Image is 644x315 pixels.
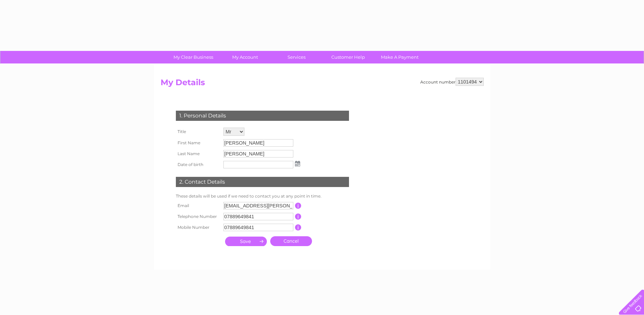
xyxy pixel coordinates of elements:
[174,211,222,222] th: Telephone Number
[320,51,376,63] a: Customer Help
[161,78,484,91] h2: My Details
[174,148,222,159] th: Last Name
[174,222,222,233] th: Mobile Number
[295,214,301,220] input: Information
[269,51,325,63] a: Services
[176,177,349,187] div: 2. Contact Details
[174,192,351,200] td: These details will be used if we need to contact you at any point in time.
[174,126,222,137] th: Title
[295,161,300,166] img: ...
[295,224,301,230] input: Information
[174,200,222,211] th: Email
[295,203,301,209] input: Information
[225,237,267,246] input: Submit
[372,51,428,63] a: Make A Payment
[176,111,349,121] div: 1. Personal Details
[174,159,222,170] th: Date of birth
[270,236,312,246] a: Cancel
[174,137,222,148] th: First Name
[420,78,484,86] div: Account number
[165,51,221,63] a: My Clear Business
[217,51,273,63] a: My Account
